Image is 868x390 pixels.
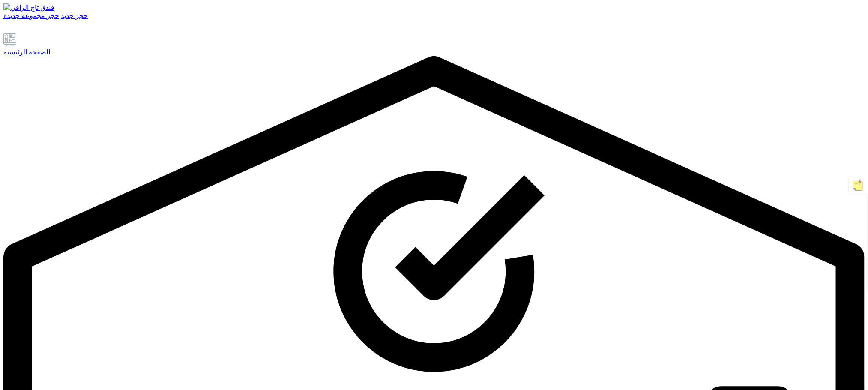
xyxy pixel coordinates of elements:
[3,33,865,56] a: الصفحة الرئيسية
[3,12,59,19] a: حجز مجموعة جديدة
[3,3,54,12] img: فندق تاج الراقي
[3,3,865,12] a: فندق تاج الراقي
[29,26,39,33] a: تعليقات الموظفين
[61,12,88,19] a: حجز جديد
[3,48,50,56] font: الصفحة الرئيسية
[16,26,27,33] a: إعدادات
[3,26,15,33] a: يدعم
